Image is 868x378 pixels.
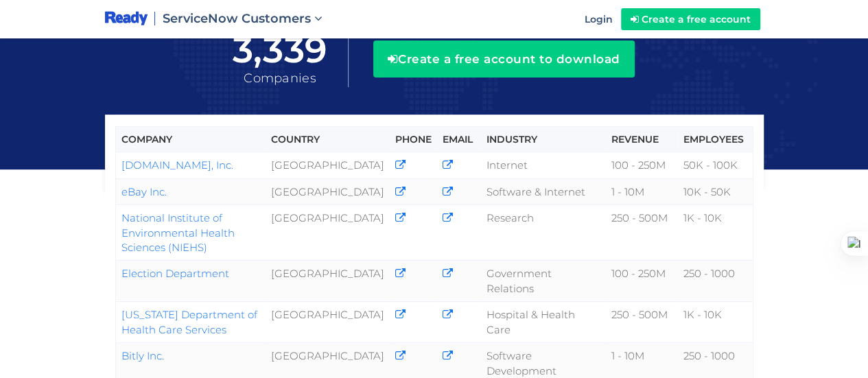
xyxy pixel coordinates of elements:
[576,2,621,36] a: Login
[121,349,164,362] a: Bitly Inc.
[266,302,390,343] td: [GEOGRAPHIC_DATA]
[244,71,316,86] span: Companies
[677,261,753,302] td: 250 - 1000
[481,205,606,261] td: Research
[121,158,233,172] a: [DOMAIN_NAME], Inc.
[163,11,311,26] span: ServiceNow Customers
[481,178,606,204] td: Software & Internet
[677,178,753,204] td: 10K - 50K
[121,211,235,254] a: National Institute of Environmental Health Sciences (NIEHS)
[606,178,678,204] td: 1 - 10M
[585,13,613,25] span: Login
[437,127,481,152] th: Email
[606,152,678,178] td: 100 - 250M
[606,261,678,302] td: 100 - 250M
[266,178,390,204] td: [GEOGRAPHIC_DATA]
[677,127,753,152] th: Employees
[266,152,390,178] td: [GEOGRAPHIC_DATA]
[115,127,266,152] th: Company
[481,127,606,152] th: Industry
[121,308,257,335] a: [US_STATE] Department of Health Care Services
[373,40,635,78] button: Create a free account to download
[606,205,678,261] td: 250 - 500M
[677,302,753,343] td: 1K - 10K
[481,261,606,302] td: Government Relations
[621,8,760,30] a: Create a free account
[481,152,606,178] td: Internet
[677,152,753,178] td: 50K - 100K
[606,127,678,152] th: Revenue
[233,30,328,70] span: 3,339
[390,127,437,152] th: Phone
[121,267,229,280] a: Election Department
[266,261,390,302] td: [GEOGRAPHIC_DATA]
[677,205,753,261] td: 1K - 10K
[606,302,678,343] td: 250 - 500M
[266,205,390,261] td: [GEOGRAPHIC_DATA]
[105,10,148,27] img: logo
[481,302,606,343] td: Hospital & Health Care
[121,185,167,198] a: eBay Inc.
[266,127,390,152] th: Country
